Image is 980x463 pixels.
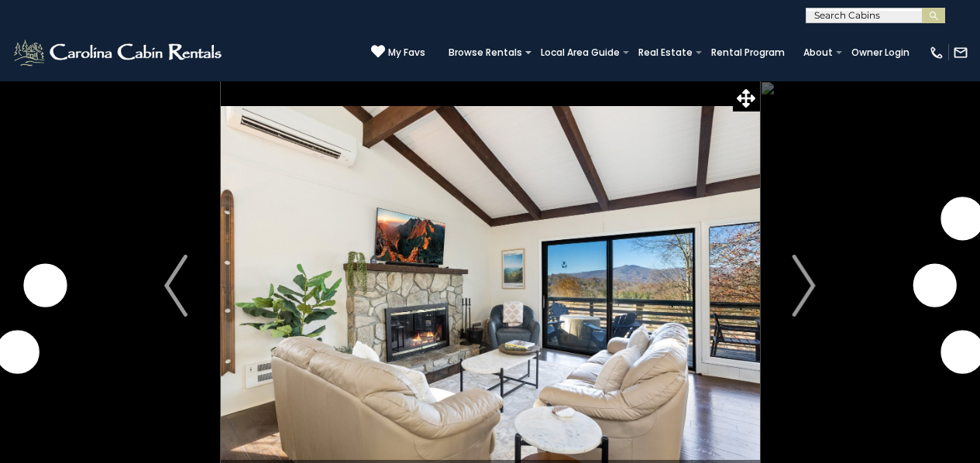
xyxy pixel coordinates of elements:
span: My Favs [388,46,425,60]
img: arrow [793,255,816,317]
a: Rental Program [703,42,793,63]
a: Real Estate [631,42,700,63]
img: phone-regular-white.png [929,45,944,60]
a: My Favs [371,44,425,60]
a: Browse Rentals [441,42,530,63]
img: arrow [164,255,187,317]
a: Owner Login [844,42,917,63]
a: About [796,42,841,63]
a: Local Area Guide [533,42,628,63]
img: White-1-2.png [12,37,226,68]
img: mail-regular-white.png [953,45,968,60]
